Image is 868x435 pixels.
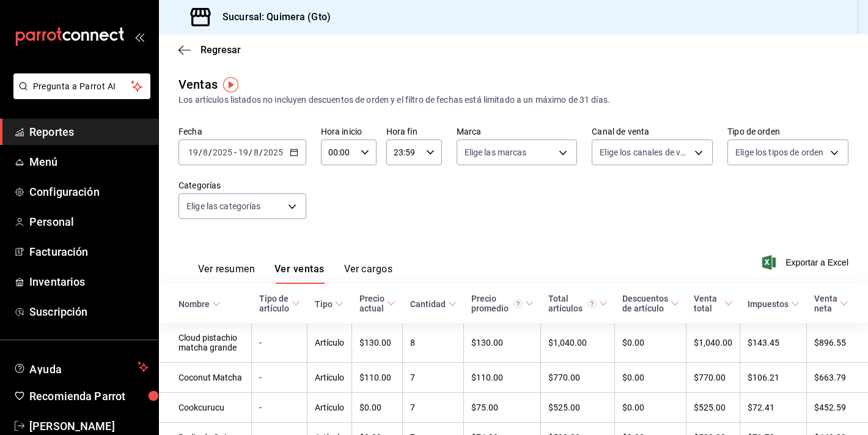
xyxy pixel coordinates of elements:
[740,323,807,363] td: $143.45
[600,146,690,158] span: Elige los canales de venta
[29,303,149,320] span: Suscripción
[622,294,679,313] span: Descuentos de artículo
[471,294,534,313] span: Precio promedio
[208,147,212,157] span: /
[740,363,807,393] td: $106.21
[213,10,331,24] h3: Sucursal: Quimera (Gto)
[465,146,527,158] span: Elige las marcas
[686,323,740,363] td: $1,040.00
[29,184,149,200] span: Configuración
[727,127,848,136] label: Tipo de orden
[464,363,541,393] td: $110.00
[686,363,740,393] td: $770.00
[186,200,261,212] span: Elige las categorías
[178,127,306,136] label: Fecha
[263,147,284,157] input: ----
[29,273,149,290] span: Inventarios
[178,299,221,309] span: Nombre
[694,294,722,313] div: Venta total
[694,294,733,313] span: Venta total
[252,363,307,393] td: -
[807,393,868,423] td: $452.59
[29,360,133,374] span: Ayuda
[686,393,740,423] td: $525.00
[159,363,252,393] td: Coconut Matcha
[315,299,333,309] div: Tipo
[410,299,457,309] span: Cantidad
[253,147,259,157] input: --
[403,393,464,423] td: 7
[541,393,615,423] td: $525.00
[178,75,218,94] div: Ventas
[29,244,149,260] span: Facturación
[615,363,686,393] td: $0.00
[352,393,403,423] td: $0.00
[223,77,238,92] img: Tooltip marker
[307,363,352,393] td: Artículo
[307,393,352,423] td: Artículo
[200,44,241,56] span: Regresar
[29,418,149,434] span: [PERSON_NAME]
[252,393,307,423] td: -
[259,147,263,157] span: /
[33,80,131,93] span: Pregunta a Parrot AI
[735,146,823,158] span: Elige los tipos de orden
[29,388,149,404] span: Recomienda Parrot
[29,124,149,140] span: Reportes
[814,294,837,313] div: Venta neta
[464,323,541,363] td: $130.00
[807,363,868,393] td: $663.79
[352,363,403,393] td: $110.00
[513,299,523,308] svg: Precio promedio = Total artículos / cantidad
[748,299,800,309] span: Impuestos
[307,323,352,363] td: Artículo
[410,299,446,309] div: Cantidad
[464,393,541,423] td: $75.00
[321,127,377,136] label: Hora inicio
[259,294,300,313] span: Tipo de artículo
[615,323,686,363] td: $0.00
[315,299,344,309] span: Tipo
[159,393,252,423] td: Cookcurucu
[198,263,255,284] button: Ver resumen
[212,147,233,157] input: ----
[457,127,578,136] label: Marca
[199,147,202,157] span: /
[202,147,208,157] input: --
[178,299,210,309] div: Nombre
[188,147,199,157] input: --
[178,94,848,106] div: Los artículos listados no incluyen descuentos de orden y el filtro de fechas está limitado a un m...
[249,147,252,157] span: /
[403,363,464,393] td: 7
[134,32,144,42] button: open_drawer_menu
[29,154,149,170] span: Menú
[403,323,464,363] td: 8
[541,323,615,363] td: $1,040.00
[548,294,597,313] div: Total artículos
[178,181,306,190] label: Categorías
[765,255,848,270] span: Exportar a Excel
[352,323,403,363] td: $130.00
[748,299,789,309] div: Impuestos
[9,89,150,102] a: Pregunta a Parrot AI
[471,294,523,313] div: Precio promedio
[259,294,289,313] div: Tipo de artículo
[587,299,597,308] svg: El total artículos considera cambios de precios en los artículos así como costos adicionales por ...
[344,263,393,284] button: Ver cargos
[198,263,392,284] div: navigation tabs
[386,127,442,136] label: Hora fin
[13,73,150,99] button: Pregunta a Parrot AI
[541,363,615,393] td: $770.00
[740,393,807,423] td: $72.41
[252,323,307,363] td: -
[359,294,395,313] span: Precio actual
[615,393,686,423] td: $0.00
[274,263,325,284] button: Ver ventas
[178,44,241,56] button: Regresar
[29,214,149,230] span: Personal
[814,294,848,313] span: Venta neta
[159,323,252,363] td: Cloud pistachio matcha grande
[359,294,384,313] div: Precio actual
[238,147,249,157] input: --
